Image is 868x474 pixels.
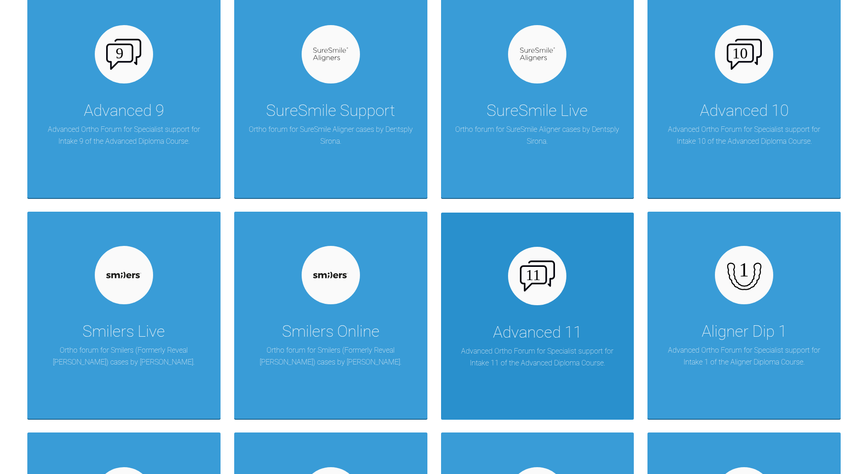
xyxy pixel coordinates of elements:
[234,212,427,419] a: Smilers OnlineOrtho forum for Smilers (Formerly Reveal [PERSON_NAME]) cases by [PERSON_NAME].
[41,124,207,147] p: Advanced Ortho Forum for Specialist support for Intake 9 of the Advanced Diploma Course.
[282,319,380,344] div: Smilers Online
[647,212,841,419] a: Aligner Dip 1Advanced Ortho Forum for Specialist support for Intake 1 of the Aligner Diploma Course.
[248,124,414,147] p: Ortho forum for SureSmile Aligner cases by Dentsply Sirona.
[520,47,555,62] img: suresmile.935bb804.svg
[493,320,582,345] div: Advanced 11
[455,124,621,147] p: Ortho forum for SureSmile Aligner cases by Dentsply Sirona.
[82,319,165,344] div: Smilers Live
[727,258,762,293] img: aligner-diploma-1.b1651a58.svg
[661,344,827,368] p: Advanced Ortho Forum for Specialist support for Intake 1 of the Aligner Diploma Course.
[106,272,141,278] img: smilers.ad3bdde1.svg
[27,212,221,419] a: Smilers LiveOrtho forum for Smilers (Formerly Reveal [PERSON_NAME]) cases by [PERSON_NAME].
[661,124,827,147] p: Advanced Ortho Forum for Specialist support for Intake 10 of the Advanced Diploma Course.
[520,260,555,292] img: advanced-11.86369284.svg
[84,98,164,124] div: Advanced 9
[727,39,762,70] img: advanced-10.1fbc128b.svg
[455,345,621,369] p: Advanced Ortho Forum for Specialist support for Intake 11 of the Advanced Diploma Course.
[41,344,207,368] p: Ortho forum for Smilers (Formerly Reveal [PERSON_NAME]) cases by [PERSON_NAME].
[441,212,634,419] a: Advanced 11Advanced Ortho Forum for Specialist support for Intake 11 of the Advanced Diploma Course.
[313,272,348,278] img: smilers.ad3bdde1.svg
[313,47,348,62] img: suresmile.935bb804.svg
[700,98,789,124] div: Advanced 10
[106,39,141,70] img: advanced-9.7b3bd4b1.svg
[487,98,588,124] div: SureSmile Live
[248,344,414,368] p: Ortho forum for Smilers (Formerly Reveal [PERSON_NAME]) cases by [PERSON_NAME].
[702,319,787,344] div: Aligner Dip 1
[266,98,395,124] div: SureSmile Support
